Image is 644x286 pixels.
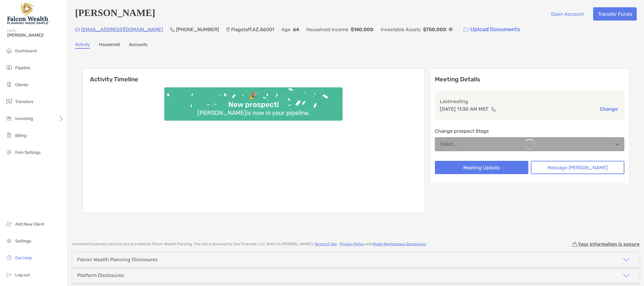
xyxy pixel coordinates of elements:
[435,76,624,83] p: Meeting Details
[5,64,13,71] img: pipeline icon
[293,26,299,33] p: 64
[15,222,44,227] span: Add New Client
[373,242,426,246] a: Model Marketplace Disclosures
[306,26,348,33] p: Household Income
[77,272,124,278] div: Platform Disclosures
[75,28,80,31] img: Email Icon
[15,133,26,138] span: Billing
[5,148,13,156] img: firm-settings icon
[81,26,163,33] p: [EMAIL_ADDRESS][DOMAIN_NAME]
[72,242,427,246] p: Investment advisory services are provided by Falcon Wealth Planning . This site is powered by Zoe...
[247,92,261,100] div: 🎉
[491,107,496,112] img: communication type
[7,33,64,38] span: [PERSON_NAME]!
[170,27,175,32] img: Phone Icon
[77,257,158,262] div: Falcon Wealth Planning Disclosures
[15,82,28,87] span: Clients
[623,256,630,263] img: icon arrow
[435,127,624,135] p: Change prospect Stage
[531,161,624,174] button: Message [PERSON_NAME]
[5,132,13,139] img: billing icon
[423,26,446,33] p: $750,000
[15,48,37,54] span: Dashboard
[449,28,452,31] img: Info Icon
[351,26,373,33] p: $140,000
[464,28,469,32] img: button icon
[5,81,13,88] img: clients icon
[314,242,337,246] a: Terms of Use
[129,42,147,49] a: Accounts
[226,27,230,32] img: Location Icon
[623,272,630,279] img: icon arrow
[195,109,312,116] div: [PERSON_NAME] is now in your pipeline.
[5,98,13,105] img: transfers icon
[435,161,528,174] button: Meeting Update
[5,254,13,261] img: get-help icon
[5,220,13,227] img: add_new_client icon
[281,26,291,33] p: Age
[83,68,425,83] h6: Activity Timeline
[176,26,219,33] p: [PHONE_NUMBER]
[440,105,488,113] p: [DATE] 11:30 AM MST
[7,2,50,24] img: Falcon Wealth Planning Logo
[15,255,32,261] span: Get Help
[5,115,13,122] img: investing icon
[598,106,619,112] button: Change
[75,7,155,21] h4: [PERSON_NAME]
[99,42,120,49] a: Household
[5,271,13,278] img: logout icon
[460,23,524,36] a: Upload Documents
[231,26,274,33] p: Flagstaff , AZ , 86001
[5,47,13,54] img: dashboard icon
[226,100,281,109] div: New prospect!
[15,150,41,155] span: Firm Settings
[546,7,588,21] button: Open Account
[593,7,637,21] button: Transfer Funds
[440,98,619,105] p: Last meeting
[15,116,33,121] span: Investing
[340,242,364,246] a: Privacy Policy
[5,237,13,244] img: settings icon
[15,65,30,70] span: Pipeline
[15,272,30,278] span: Log out
[381,26,421,33] p: Investable Assets
[15,99,33,104] span: Transfers
[578,241,639,247] p: Your information is secure
[15,239,31,244] span: Settings
[75,42,90,49] a: Activity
